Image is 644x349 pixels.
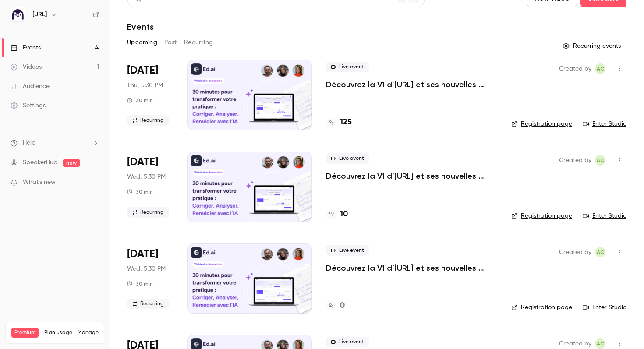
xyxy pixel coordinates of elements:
[11,82,50,91] div: Audience
[595,155,605,166] span: Alison Chopard
[595,338,605,349] span: Alison Chopard
[63,159,80,167] span: new
[127,207,169,218] span: Recurring
[127,63,158,78] span: [DATE]
[597,155,604,166] span: AC
[559,247,591,257] span: Created by
[127,21,154,32] h1: Events
[511,212,572,220] a: Registration page
[44,329,72,336] span: Plan usage
[11,63,42,71] div: Videos
[559,338,591,349] span: Created by
[326,300,345,312] a: 0
[23,158,57,167] a: SpeakerHub
[511,303,572,312] a: Registration page
[326,337,369,347] span: Live event
[340,116,352,128] h4: 125
[595,247,605,257] span: Alison Chopard
[127,35,157,49] button: Upcoming
[326,245,369,256] span: Live event
[23,138,35,148] span: Help
[597,63,604,74] span: AC
[127,264,166,273] span: Wed, 5:30 PM
[78,329,99,336] a: Manage
[11,138,99,148] li: help-dropdown-opener
[127,60,173,130] div: Sep 11 Thu, 5:30 PM (Europe/Paris)
[164,35,177,49] button: Past
[326,171,497,181] a: Découvrez la V1 d’[URL] et ses nouvelles fonctionnalités !
[595,63,605,74] span: Alison Chopard
[11,101,46,110] div: Settings
[583,120,626,128] a: Enter Studio
[326,263,497,273] a: Découvrez la V1 d’[URL] et ses nouvelles fonctionnalités !
[326,116,352,128] a: 125
[127,81,163,90] span: Thu, 5:30 PM
[340,300,345,312] h4: 0
[559,155,591,166] span: Created by
[127,173,166,181] span: Wed, 5:30 PM
[11,7,25,21] img: Ed.ai
[583,303,626,312] a: Enter Studio
[583,212,626,220] a: Enter Studio
[340,208,348,220] h4: 10
[127,188,153,195] div: 30 min
[597,338,604,349] span: AC
[127,97,153,104] div: 30 min
[184,35,213,49] button: Recurring
[326,79,497,90] a: Découvrez la V1 d’[URL] et ses nouvelles fonctionnalités !
[23,178,56,187] span: What's new
[127,280,153,287] div: 30 min
[326,208,348,220] a: 10
[597,247,604,257] span: AC
[127,152,173,222] div: Sep 17 Wed, 5:30 PM (Europe/Paris)
[326,62,369,72] span: Live event
[127,155,158,169] span: [DATE]
[127,247,158,261] span: [DATE]
[32,10,47,19] h6: [URL]
[127,243,173,314] div: Sep 24 Wed, 5:30 PM (Europe/Paris)
[511,120,572,128] a: Registration page
[11,328,39,338] span: Premium
[127,299,169,309] span: Recurring
[326,153,369,164] span: Live event
[127,115,169,126] span: Recurring
[559,39,626,53] button: Recurring events
[11,43,41,52] div: Events
[559,63,591,74] span: Created by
